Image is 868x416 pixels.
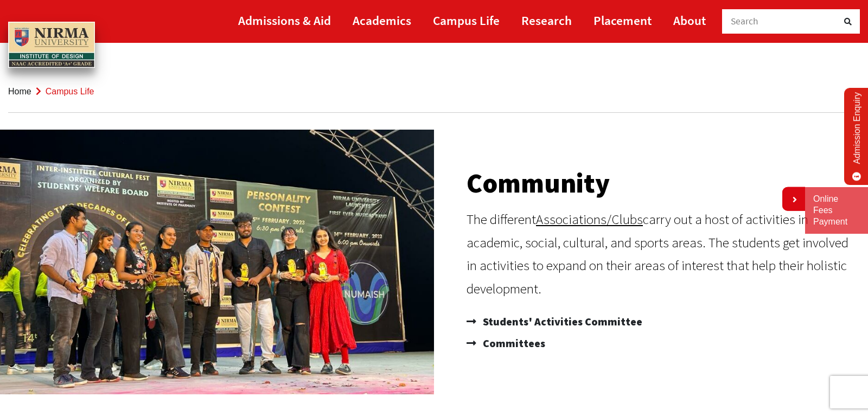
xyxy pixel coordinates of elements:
a: Admissions & Aid [238,8,331,33]
span: Search [731,15,759,27]
a: Online Fees Payment [813,194,860,227]
a: Academics [353,8,411,33]
a: Research [521,8,572,33]
img: main_logo [8,22,95,68]
span: Campus Life [46,87,94,96]
div: The different carry out a host of activities in academic, social, cultural, and sports areas. The... [467,208,857,300]
span: Committees [480,332,545,354]
span: Students' Activities Committee [480,311,642,332]
a: Placement [593,8,652,33]
a: Associations/Clubs [536,210,643,228]
a: Campus Life [433,8,500,33]
a: Students' Activities Committee [467,311,857,332]
a: Committees [467,332,857,354]
nav: breadcrumb [8,71,860,113]
a: About [673,8,706,33]
a: Home [8,87,31,96]
h2: Community [467,170,857,197]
